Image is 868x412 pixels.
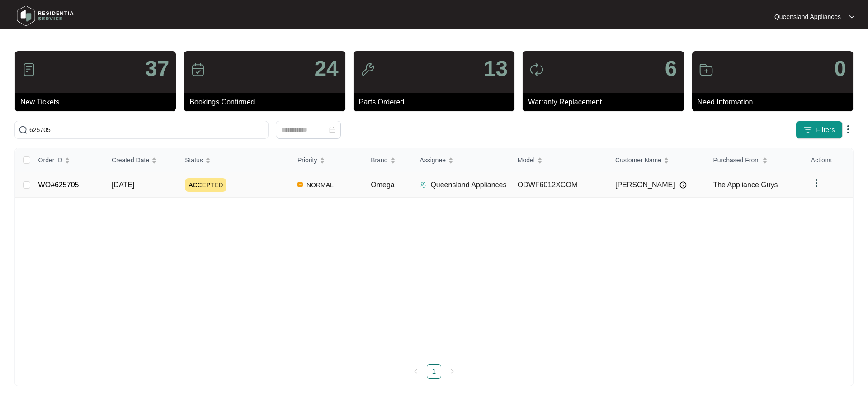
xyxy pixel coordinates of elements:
img: Vercel Logo [297,182,303,187]
th: Customer Name [608,148,706,172]
p: 0 [834,58,846,80]
p: New Tickets [20,97,176,108]
span: ACCEPTED [185,178,226,192]
th: Purchased From [706,148,803,172]
img: dropdown arrow [843,124,854,135]
li: Next Page [445,364,459,379]
span: right [449,369,455,374]
li: Previous Page [409,364,423,379]
th: Assignee [412,148,510,172]
img: filter icon [803,125,812,134]
span: Priority [297,155,317,165]
button: filter iconFilters [796,121,843,139]
span: Omega [371,181,394,189]
img: dropdown arrow [849,14,854,19]
th: Actions [804,148,853,172]
span: [PERSON_NAME] [615,180,675,190]
span: Filters [816,125,835,135]
img: Info icon [679,181,687,189]
p: 13 [484,58,508,80]
p: Need Information [698,97,853,108]
img: Assigner Icon [420,181,427,189]
span: Created Date [112,155,149,165]
th: Created Date [104,148,178,172]
th: Status [178,148,290,172]
p: 24 [314,58,338,80]
span: Model [518,155,535,165]
th: Model [510,148,608,172]
span: Order ID [38,155,63,165]
span: Status [185,155,203,165]
span: Assignee [420,155,446,165]
a: WO#625705 [38,181,79,189]
span: NORMAL [303,180,337,190]
img: search-icon [19,125,28,134]
span: left [413,369,419,374]
p: 37 [145,58,169,80]
p: Warranty Replacement [528,97,684,108]
span: Customer Name [615,155,661,165]
td: ODWF6012XCOM [510,172,608,198]
button: right [445,364,459,379]
p: 6 [665,58,677,80]
th: Priority [290,148,363,172]
img: icon [699,62,713,77]
img: icon [360,62,375,77]
p: Queensland Appliances [430,180,506,190]
th: Brand [363,148,412,172]
p: Queensland Appliances [774,12,841,21]
p: Parts Ordered [359,97,514,108]
th: Order ID [31,148,104,172]
span: The Appliance Guys [713,181,778,189]
button: left [409,364,423,379]
img: residentia service logo [14,2,77,29]
img: dropdown arrow [811,178,822,189]
img: icon [22,62,36,77]
input: Search by Order Id, Assignee Name, Customer Name, Brand and Model [29,125,264,135]
a: 1 [427,365,441,378]
span: [DATE] [112,181,134,189]
span: Brand [371,155,387,165]
p: Bookings Confirmed [189,97,345,108]
img: icon [191,62,205,77]
li: 1 [427,364,441,379]
img: icon [529,62,544,77]
span: Purchased From [713,155,759,165]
